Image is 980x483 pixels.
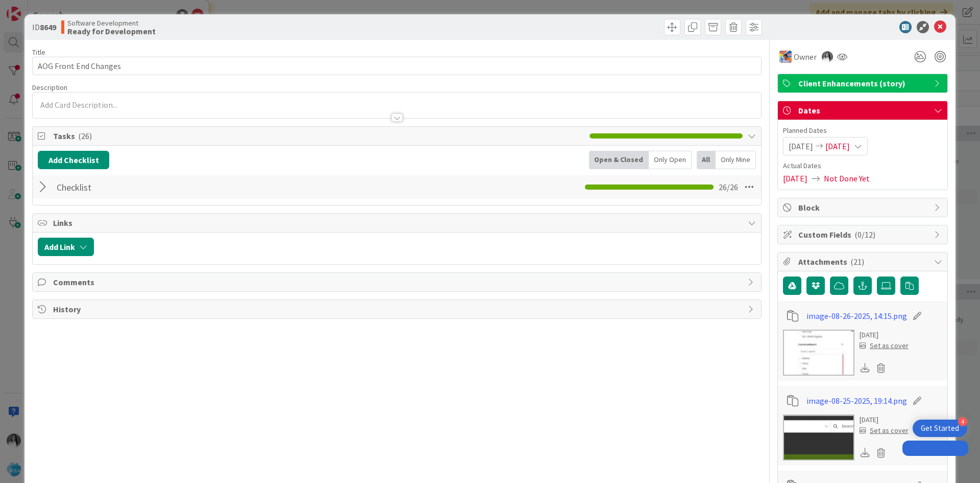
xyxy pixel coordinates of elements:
[824,172,870,185] span: Not Done Yet
[860,361,871,375] div: Download
[38,151,109,169] button: Add Checklist
[794,51,817,63] span: Owner
[798,201,929,214] span: Block
[789,140,813,152] span: [DATE]
[67,19,156,27] span: Software Development
[783,160,942,171] span: Actual Dates
[32,21,56,33] span: ID
[32,48,45,57] label: Title
[825,140,850,152] span: [DATE]
[53,276,743,288] span: Comments
[53,178,283,196] input: Add Checklist...
[860,446,871,459] div: Download
[860,415,909,425] div: [DATE]
[697,151,716,169] div: All
[38,238,94,256] button: Add Link
[67,27,156,35] b: Ready for Development
[32,83,67,92] span: Description
[798,104,929,117] span: Dates
[649,151,692,169] div: Only Open
[806,395,907,407] a: image-08-25-2025, 19:14.png
[719,181,738,193] span: 26 / 26
[850,257,864,267] span: ( 21 )
[32,57,762,75] input: type card name here...
[53,303,743,315] span: History
[860,340,909,351] div: Set as cover
[806,310,907,322] a: image-08-26-2025, 14:15.png
[779,51,792,63] img: JK
[854,229,875,240] span: ( 0/12 )
[860,425,909,436] div: Set as cover
[921,423,959,433] div: Get Started
[783,172,807,185] span: [DATE]
[589,151,649,169] div: Open & Closed
[958,417,967,426] div: 4
[798,77,929,89] span: Client Enhancements (story)
[860,330,909,340] div: [DATE]
[716,151,756,169] div: Only Mine
[53,130,584,142] span: Tasks
[40,22,56,32] b: 8649
[822,51,833,62] img: bs
[53,217,743,229] span: Links
[913,420,967,437] div: Open Get Started checklist, remaining modules: 4
[798,228,929,241] span: Custom Fields
[78,131,92,141] span: ( 26 )
[798,256,929,268] span: Attachments
[783,125,942,136] span: Planned Dates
